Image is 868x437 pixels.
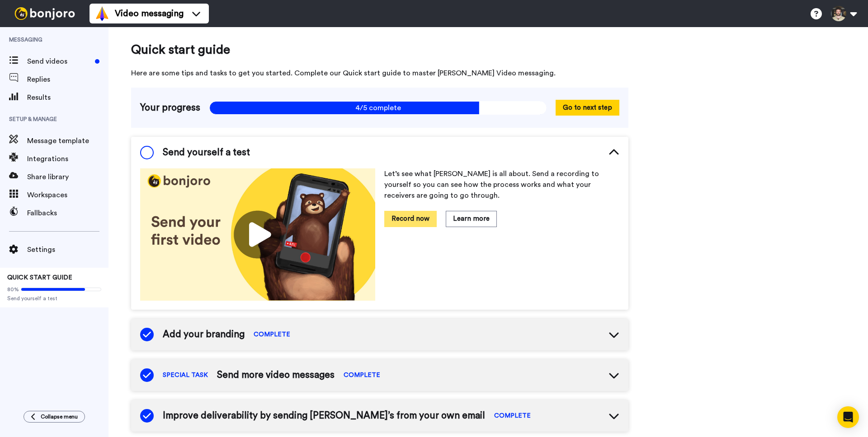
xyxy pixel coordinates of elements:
span: Send more video messages [217,368,335,382]
span: COMPLETE [344,371,380,380]
span: Add your branding [163,328,245,341]
span: 80% [7,286,19,293]
button: Go to next step [556,100,619,116]
span: Settings [27,244,108,255]
span: Results [27,92,108,103]
span: Send yourself a test [163,146,250,159]
span: COMPLETE [494,411,531,420]
span: SPECIAL TASK [163,371,208,380]
span: Video messaging [115,7,184,20]
div: Open Intercom Messenger [837,406,859,428]
span: Improve deliverability by sending [PERSON_NAME]’s from your own email [163,409,485,423]
img: 178eb3909c0dc23ce44563bdb6dc2c11.jpg [140,168,375,301]
span: Here are some tips and tasks to get you started. Complete our Quick start guide to master [PERSON... [131,68,628,79]
span: 4/5 complete [209,101,547,115]
span: Workspaces [27,190,108,200]
span: Message template [27,135,108,146]
img: vm-color.svg [95,6,109,21]
span: Collapse menu [41,413,78,420]
span: Integrations [27,153,108,164]
span: Fallbacks [27,208,108,218]
span: Share library [27,172,108,182]
p: Let’s see what [PERSON_NAME] is all about. Send a recording to yourself so you can see how the pr... [384,168,619,201]
span: COMPLETE [254,330,290,339]
button: Record now [384,211,437,227]
span: Send videos [27,56,91,67]
span: Send yourself a test [7,295,101,302]
span: Your progress [140,101,200,115]
span: Quick start guide [131,41,628,59]
img: bj-logo-header-white.svg [11,7,79,20]
span: QUICK START GUIDE [7,274,72,281]
span: Replies [27,74,108,85]
button: Collapse menu [24,411,85,423]
button: Learn more [446,211,497,227]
